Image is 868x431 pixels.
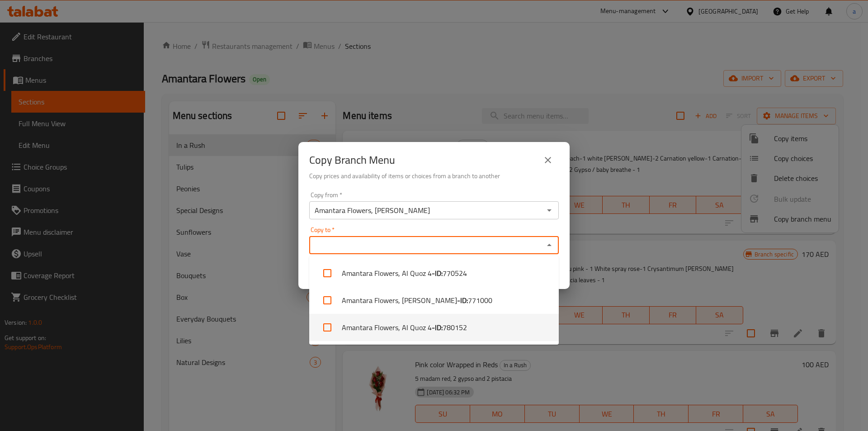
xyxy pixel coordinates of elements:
h2: Copy Branch Menu [309,153,395,167]
button: close [537,149,559,171]
li: Amantara Flowers, [PERSON_NAME] [309,287,559,314]
li: Amantara Flowers, Al Quoz 4 [309,260,559,287]
h6: Copy prices and availability of items or choices from a branch to another [309,171,559,181]
span: 770524 [443,268,467,279]
span: 780152 [443,322,467,333]
button: Open [543,204,556,217]
b: - ID: [432,322,443,333]
button: Close [543,239,556,251]
b: - ID: [457,295,468,306]
b: - ID: [432,268,443,279]
li: Amantara Flowers, Al Quoz 4 [309,314,559,341]
span: 771000 [468,295,492,306]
